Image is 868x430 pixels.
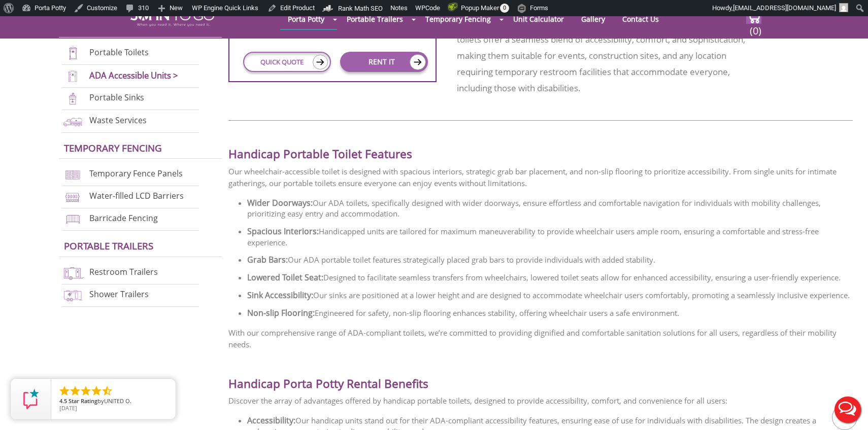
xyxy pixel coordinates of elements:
[280,9,332,29] a: Porta Potty
[247,272,323,283] strong: Lowered Toilet Seat:
[64,141,162,154] a: Temporary Fencing
[247,304,853,322] li: Engineered for safety, non-slip flooring enhances stability, offering wheelchair users a safe env...
[243,52,331,72] a: QUICK QUOTE
[59,398,168,405] span: by
[733,4,836,12] span: [EMAIL_ADDRESS][DOMAIN_NAME]
[89,115,147,126] a: Waste Services
[69,397,97,405] span: Star Rating
[247,226,319,237] strong: Spacious Interiors:
[247,254,288,265] strong: Grab Bars:
[247,197,313,208] strong: Wider Doorways:
[228,327,853,350] p: With our comprehensive range of ADA-compliant toilets, we’re committed to providing dignified and...
[615,9,666,29] a: Contact Us
[62,92,84,105] img: portable-sinks-new.png
[247,269,853,286] li: Designed to facilitate seamless transfers from wheelchairs, lowered toilet seats allow for enhanc...
[90,385,103,397] li: 
[59,397,67,405] span: 4.5
[62,212,84,226] img: barricade-fencing-icon-new.png
[228,131,853,161] h2: Handicap Portable Toilet Features
[247,286,853,304] li: Our sinks are positioned at a lower height and are designed to accommodate wheelchair users comfo...
[418,9,498,29] a: Temporary Fencing
[89,266,158,277] a: Restroom Trailers
[89,168,183,179] a: Temporary Fence Panels
[247,415,295,426] strong: Accessibility:
[62,289,84,302] img: shower-trailers-new.png
[101,385,113,397] li: 
[247,194,853,223] li: Our ADA toilets, specifically designed with wider doorways, ensure effortless and comfortable nav...
[62,168,84,182] img: chan-link-fencing-new.png
[59,404,77,412] span: [DATE]
[62,266,84,280] img: restroom-trailers-new.png
[89,69,178,81] a: ADA Accessible Units >
[89,92,144,103] a: Portable Sinks
[62,69,84,83] img: ADA-units-new.png
[62,190,84,204] img: water-filled%20barriers-new.png
[247,223,853,251] li: Handicapped units are tailored for maximum maneuverability to provide wheelchair users ample room...
[340,52,428,72] a: RENT IT
[89,47,149,58] a: Portable Toilets
[338,5,383,12] span: Rank Math SEO
[500,4,509,13] span: 0
[746,10,761,24] img: cart a
[313,55,328,69] img: icon
[827,389,868,430] button: Live Chat
[69,385,81,397] li: 
[104,397,131,405] span: UNITED O.
[247,251,853,269] li: Our ADA portable toilet features strategically placed grab bars to provide individuals with added...
[410,54,426,70] img: icon
[89,289,149,300] a: Shower Trailers
[64,239,153,252] a: Portable trailers
[80,385,92,397] li: 
[58,385,71,397] li: 
[228,395,853,407] p: Discover the array of advantages offered by handicap portable toilets, designed to provide access...
[89,213,158,224] a: Barricade Fencing
[228,361,853,390] h2: Handicap Porta Potty Rental Benefits
[749,16,761,38] span: (0)
[574,9,613,29] a: Gallery
[247,307,315,318] strong: Non-slip Flooring:
[228,166,853,189] p: Our wheelchair-accessible toilet is designed with spacious interiors, strategic grab bar placemen...
[506,9,572,29] a: Unit Calculator
[21,389,41,409] img: Review Rating
[64,20,132,33] a: Porta Potties
[89,190,184,201] a: Water-filled LCD Barriers
[247,290,313,301] strong: Sink Accessibility:
[62,47,84,60] img: portable-toilets-new.png
[62,115,84,128] img: waste-services-new.png
[339,9,411,29] a: Portable Trailers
